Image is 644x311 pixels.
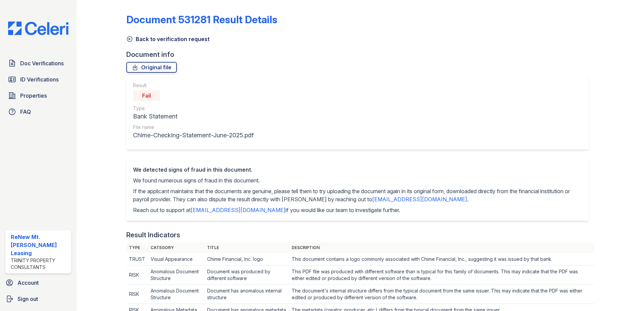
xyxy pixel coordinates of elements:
th: Description [289,242,594,253]
span: FAQ [20,108,31,116]
span: Doc Verifications [20,59,64,67]
a: Account [3,276,74,289]
span: Properties [20,92,47,100]
a: Properties [5,89,71,102]
div: Fail [133,90,160,101]
a: Doc Verifications [5,57,71,70]
th: Title [204,242,289,253]
td: RISK [126,266,148,285]
a: Document 531281 Result Details [126,13,277,26]
span: . [467,196,469,203]
div: Trinity Property Consultants [11,257,68,271]
a: Sign out [3,292,74,306]
td: Chime Financial, Inc. logo [204,253,289,266]
a: [EMAIL_ADDRESS][DOMAIN_NAME] [191,207,286,213]
td: RISK [126,285,148,304]
a: Original file [126,62,177,73]
div: ReNew Mt. [PERSON_NAME] Leasing [11,233,68,257]
span: ID Verifications [20,75,59,83]
div: Bank Statement [133,112,254,121]
a: Back to verification request [126,35,210,43]
div: Chime-Checking-Statement-June-2025.pdf [133,131,254,140]
p: Reach out to support at if you would like our team to investigate further. [133,206,582,214]
div: Document info [126,50,594,59]
td: This document contains a logo commonly associated with Chime Financial, Inc., suggesting it was i... [289,253,594,266]
a: ID Verifications [5,73,71,86]
div: Type [133,105,254,112]
img: CE_Logo_Blue-a8612792a0a2168367f1c8372b55b34899dd931a85d93a1a3d3e32e68fde9ad4.png [3,22,74,35]
td: Document has anomalous internal structure [204,285,289,304]
td: Document was produced by different software [204,266,289,285]
span: Sign out [18,295,38,303]
td: Anomalous Document Structure [148,285,204,304]
th: Category [148,242,204,253]
td: The document's internal structure differs from the typical document from the same issuer. This ma... [289,285,594,304]
div: Result [133,82,254,89]
th: Type [126,242,148,253]
div: File name [133,124,254,131]
span: Account [18,279,39,287]
td: Visual Appearance [148,253,204,266]
div: We detected signs of fraud in this document. [133,166,582,174]
p: If the applicant maintains that the documents are genuine, please tell them to try uploading the ... [133,187,582,203]
div: Result Indicators [126,230,180,240]
p: We found numerous signs of fraud in this document. [133,176,582,184]
td: Anomalous Document Structure [148,266,204,285]
td: This PDF file was produced with different software than is typical for this family of documents. ... [289,266,594,285]
a: FAQ [5,105,71,118]
a: [EMAIL_ADDRESS][DOMAIN_NAME] [372,196,467,203]
td: TRUST [126,253,148,266]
